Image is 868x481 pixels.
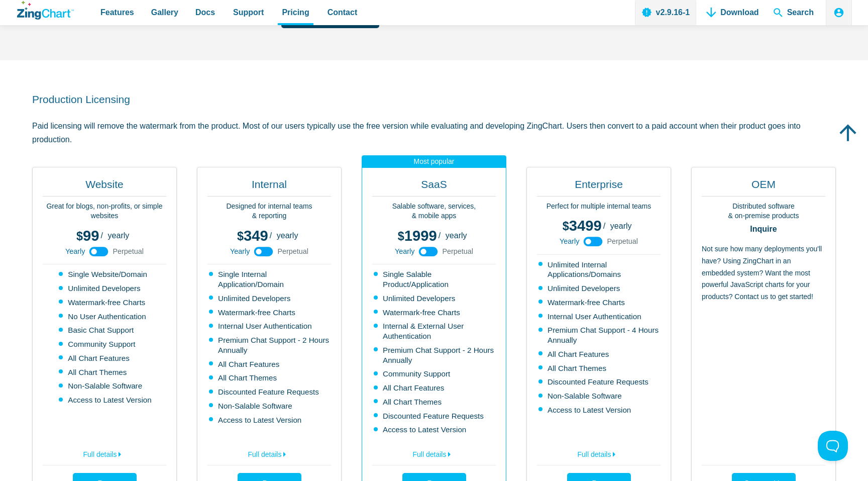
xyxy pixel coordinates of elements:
li: No User Authentication [59,312,151,322]
h2: SaaS [372,177,496,197]
li: Access to Latest Version [374,425,496,435]
li: Single Salable Product/Application [374,269,496,290]
li: Basic Chat Support [59,325,151,335]
span: Perpetual [277,248,308,255]
span: Support [233,6,264,19]
p: Not sure how many deployments you'll have? Using ZingChart in an embedded system? Want the most p... [702,243,825,460]
h2: Production Licensing [32,92,836,106]
p: Paid licensing will remove the watermark from the product. Most of our users typically use the fr... [32,119,836,146]
li: All Chart Features [538,349,661,359]
span: Yearly [395,248,414,255]
span: Yearly [230,248,250,255]
li: Non-Salable Software [59,381,151,391]
span: yearly [277,231,298,240]
li: Unlimited Developers [374,294,496,304]
strong: Inquire [702,225,825,233]
span: Docs [195,6,215,19]
li: All Chart Features [374,383,496,393]
li: Watermark-free Charts [538,298,661,308]
li: Discounted Feature Requests [538,377,661,387]
li: Watermark-free Charts [374,308,496,318]
li: Unlimited Internal Applications/Domains [538,260,661,280]
li: All Chart Themes [59,367,151,377]
li: All Chart Themes [209,373,331,383]
span: 1999 [398,228,437,244]
li: Watermark-free Charts [209,308,331,318]
p: Great for blogs, non-profits, or simple websites [43,202,166,221]
li: Premium Chat Support - 2 Hours Annually [374,345,496,365]
li: All Chart Themes [374,397,496,407]
li: Non-Salable Software [209,401,331,411]
span: 349 [237,228,268,244]
a: Full details [207,445,331,461]
span: Pricing [282,6,309,19]
span: Features [100,6,134,19]
li: Internal & External User Authentication [374,321,496,341]
li: Community Support [374,369,496,379]
li: Discounted Feature Requests [374,411,496,421]
li: Premium Chat Support - 4 Hours Annually [538,325,661,345]
p: Salable software, services, & mobile apps [372,202,496,221]
span: / [603,222,605,230]
li: All Chart Features [209,359,331,369]
li: Non-Salable Software [538,391,661,401]
span: Gallery [151,6,178,19]
span: / [101,232,103,240]
li: All Chart Themes [538,363,661,373]
h2: OEM [702,177,825,197]
span: Perpetual [442,248,473,255]
a: Full details [537,445,661,461]
li: All Chart Features [59,353,151,363]
li: Internal User Authentication [538,312,661,322]
a: Full details [372,445,496,461]
h2: Enterprise [537,177,661,197]
p: Distributed software & on-premise products [702,202,825,221]
li: Discounted Feature Requests [209,387,331,397]
li: Unlimited Developers [59,283,151,294]
span: Perpetual [607,238,638,245]
h2: Website [43,177,166,197]
li: Single Website/Domain [59,269,151,279]
li: Access to Latest Version [59,395,151,405]
span: / [270,232,272,240]
span: 99 [76,228,99,244]
iframe: Toggle Customer Support [818,431,848,461]
h2: Internal [207,177,331,197]
a: Full details [43,445,166,461]
li: Community Support [59,339,151,349]
span: Yearly [560,238,579,245]
li: Access to Latest Version [209,415,331,425]
span: yearly [446,231,467,240]
p: Perfect for multiple internal teams [537,202,661,212]
span: yearly [610,222,632,230]
li: Watermark-free Charts [59,298,151,308]
li: Unlimited Developers [209,294,331,304]
p: Designed for internal teams & reporting [207,202,331,221]
li: Single Internal Application/Domain [209,269,331,290]
span: yearly [108,231,130,240]
li: Internal User Authentication [209,321,331,331]
span: 3499 [563,218,602,234]
span: Perpetual [113,248,144,255]
li: Access to Latest Version [538,405,661,415]
li: Unlimited Developers [538,283,661,294]
li: Premium Chat Support - 2 Hours Annually [209,335,331,355]
span: Yearly [65,248,85,255]
span: Contact [328,6,358,19]
span: / [439,232,441,240]
a: ZingChart Logo. Click to return to the homepage [17,1,74,20]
